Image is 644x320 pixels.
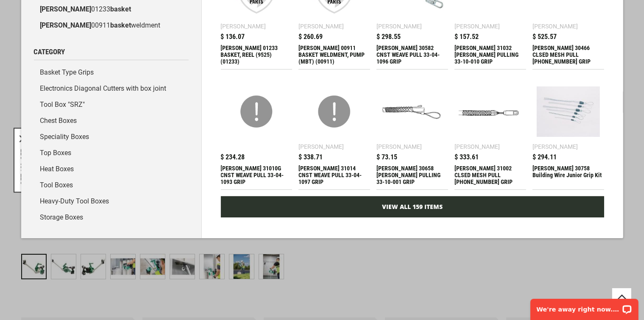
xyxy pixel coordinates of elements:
div: Greenlee 00911 BASKET WELDMENT, PUMP (MBT) (00911) [298,45,370,65]
a: GREENLEE 31002 CLSED MESH PULL 33-01-027 GRIP [PERSON_NAME] $ 333.61 [PERSON_NAME] 31002 CLSED ME... [454,76,526,189]
div: [PERSON_NAME] [376,144,422,150]
div: GREENLEE 31002 CLSED MESH PULL 33-01-027 GRIP [454,165,526,185]
img: GREENLEE 31002 CLSED MESH PULL 33-01-027 GRIP [459,80,522,143]
img: Greenlee 31010G CNST WEAVE PULL 33-04-1093 GRIP [225,80,288,143]
div: [PERSON_NAME] [532,144,578,150]
svg: close icon [20,135,26,142]
a: Electronics Diagonal Cutters with box joint [34,81,189,97]
a: [PERSON_NAME]01233basket [34,1,189,17]
a: Basket Type Grips [34,64,189,81]
div: Greenlee 01233 BASKET, REEL (9525) (01233) [221,45,293,65]
a: Chest Boxes [34,113,189,129]
div: [PERSON_NAME] [454,144,500,150]
b: basket [111,21,131,29]
div: [PERSON_NAME] [532,23,578,29]
div: [PERSON_NAME] [298,23,344,29]
div: GREENLEE 30466 CLSED MESH PULL 33-01-030 GRIP [532,45,604,65]
span: $ 234.28 [221,154,245,161]
img: GREENLEE 30658 SLACK PULLING 33-10-001 GRIP [381,80,444,143]
a: Heavy-Duty Tool Boxes [34,193,189,209]
a: GREENLEE 31014 CNST WEAVE PULL 33-04-1097 GRIP [PERSON_NAME] $ 338.71 [PERSON_NAME] 31014 CNST WE... [298,76,370,189]
span: $ 73.15 [376,154,397,161]
a: Top Boxes [34,145,189,161]
a: [PERSON_NAME]00911basketweldment [34,17,189,33]
a: Speciality Boxes [34,129,189,145]
b: basket [111,5,131,13]
a: Greenlee 31010G CNST WEAVE PULL 33-04-1093 GRIP $ 234.28 [PERSON_NAME] 31010G CNST WEAVE PULL 33-... [221,76,293,189]
div: GREENLEE 30758 Building Wire Junior Grip Kit [532,165,604,185]
iframe: LiveChat chat widget [525,293,644,320]
b: [PERSON_NAME] [40,5,92,13]
div: Greenlee 31010G CNST WEAVE PULL 33-04-1093 GRIP [221,165,293,185]
span: $ 333.61 [454,154,479,161]
span: $ 525.57 [532,33,557,40]
img: GREENLEE 31014 CNST WEAVE PULL 33-04-1097 GRIP [303,80,366,143]
div: GREENLEE 30582 CNST WEAVE PULL 33-04-1096 GRIP [376,45,448,65]
div: GREENLEE 31032 SLACK PULLING 33-10-010 GRIP [454,45,526,65]
span: Category [34,48,65,56]
span: $ 136.07 [221,33,245,40]
a: GREENLEE 30758 Building Wire Junior Grip Kit [PERSON_NAME] $ 294.11 [PERSON_NAME] 30758 Building ... [532,76,604,189]
a: Tool Boxes [34,177,189,193]
span: $ 294.11 [532,154,557,161]
div: [PERSON_NAME] [454,23,500,29]
span: $ 157.52 [454,33,479,40]
a: GREENLEE 30658 SLACK PULLING 33-10-001 GRIP [PERSON_NAME] $ 73.15 [PERSON_NAME] 30658 [PERSON_NAM... [376,76,448,189]
span: $ 260.69 [298,33,323,40]
span: $ 338.71 [298,154,323,161]
div: [PERSON_NAME] [221,23,266,29]
button: Close [20,135,26,142]
a: Tool Box "SRZ" [34,97,189,113]
div: [PERSON_NAME] [298,144,344,150]
div: [PERSON_NAME] [376,23,422,29]
b: [PERSON_NAME] [40,21,92,29]
a: Heat Boxes [34,161,189,177]
img: GREENLEE 30758 Building Wire Junior Grip Kit [537,80,600,143]
span: $ 298.55 [376,33,401,40]
div: GREENLEE 31014 CNST WEAVE PULL 33-04-1097 GRIP [298,165,370,185]
a: Storage Boxes [34,209,189,225]
div: GREENLEE 30658 SLACK PULLING 33-10-001 GRIP [376,165,448,185]
button: GET 10% OFF [20,149,26,185]
a: View All 159 Items [221,196,604,217]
